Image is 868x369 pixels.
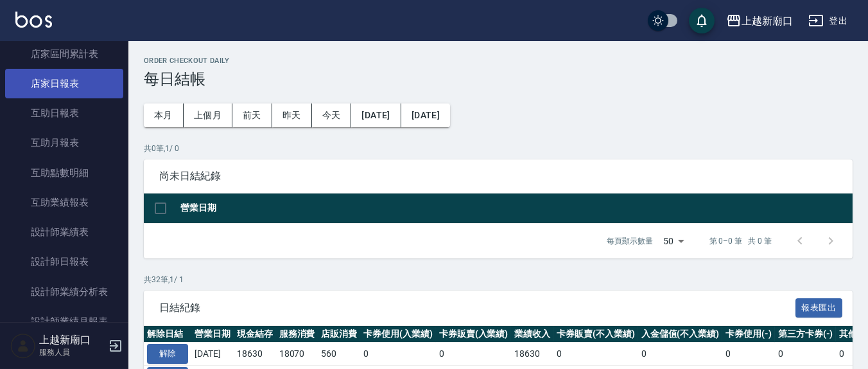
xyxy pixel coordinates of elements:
a: 互助業績報表 [5,188,123,217]
td: 18630 [234,343,276,366]
button: 昨天 [272,104,312,127]
button: [DATE] [351,104,401,127]
td: 0 [722,343,775,366]
td: 0 [638,343,723,366]
a: 互助日報表 [5,98,123,128]
button: 解除 [147,344,188,364]
button: 登出 [803,9,853,33]
button: 上個月 [184,104,232,127]
th: 卡券使用(-) [722,326,775,343]
a: 報表匯出 [795,301,843,313]
button: [DATE] [401,104,450,127]
td: 560 [318,343,360,366]
p: 共 32 筆, 1 / 1 [144,274,853,285]
button: save [689,8,715,33]
a: 店家日報表 [5,69,123,98]
p: 服務人員 [39,346,105,358]
div: 上越新廟口 [742,13,793,29]
td: 18070 [276,343,318,366]
th: 營業日期 [177,194,853,224]
th: 第三方卡券(-) [775,326,837,343]
th: 營業日期 [191,326,234,343]
span: 日結紀錄 [159,301,795,314]
th: 業績收入 [511,326,553,343]
td: [DATE] [191,343,234,366]
th: 卡券販賣(入業績) [436,326,512,343]
th: 卡券販賣(不入業績) [553,326,638,343]
p: 共 0 筆, 1 / 0 [144,143,853,154]
h3: 每日結帳 [144,70,853,88]
td: 0 [436,343,512,366]
th: 入金儲值(不入業績) [638,326,723,343]
th: 現金結存 [234,326,276,343]
a: 設計師業績表 [5,217,123,247]
button: 報表匯出 [795,298,843,318]
div: 50 [658,224,689,258]
a: 互助點數明細 [5,158,123,188]
th: 卡券使用(入業績) [360,326,436,343]
a: 店家區間累計表 [5,39,123,69]
td: 0 [360,343,436,366]
th: 店販消費 [318,326,360,343]
td: 0 [553,343,638,366]
td: 0 [775,343,837,366]
th: 服務消費 [276,326,318,343]
h5: 上越新廟口 [39,334,105,346]
button: 上越新廟口 [721,8,798,34]
a: 設計師業績分析表 [5,277,123,307]
button: 前天 [232,104,272,127]
img: Person [10,333,36,359]
td: 18630 [511,343,553,366]
img: Logo [15,12,52,28]
a: 設計師日報表 [5,247,123,276]
button: 本月 [144,104,184,127]
p: 每頁顯示數量 [607,235,653,247]
h2: Order checkout daily [144,57,853,65]
p: 第 0–0 筆 共 0 筆 [709,235,772,247]
span: 尚未日結紀錄 [159,170,837,183]
a: 互助月報表 [5,128,123,157]
th: 解除日結 [144,326,191,343]
a: 設計師業績月報表 [5,307,123,336]
button: 今天 [312,104,352,127]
